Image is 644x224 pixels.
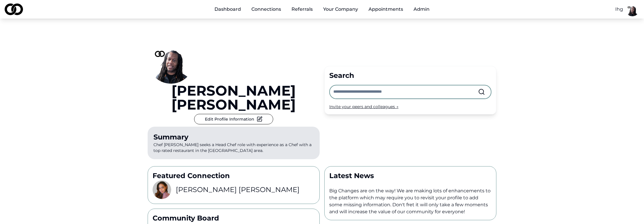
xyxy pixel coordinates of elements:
a: Dashboard [210,3,246,15]
img: logo [5,3,23,15]
a: Connections [247,3,286,15]
p: Big Changes are on the way! We are making lots of enhancements to the platform which may require ... [329,187,491,215]
p: Chef [PERSON_NAME] seeks a Head Chef role with experience as a Chef with a top rated restaurant i... [148,127,320,159]
img: 8403e352-10e5-4e27-92ef-779448c4ad7c-Photoroom-20250303_112017-profile_picture.png [153,180,171,199]
button: Edit Profile Information [194,114,273,124]
p: Latest News [329,171,491,180]
a: Appointments [364,3,408,15]
nav: Main [210,3,434,15]
img: fc566690-cf65-45d8-a465-1d4f683599e2-basimCC1-profile_picture.png [148,37,194,84]
button: Your Company [319,3,363,15]
a: [PERSON_NAME] [PERSON_NAME] [148,84,320,112]
button: Admin [409,3,434,15]
button: Ihg [615,6,623,13]
div: Search [329,71,491,80]
div: Invite your peers and colleagues → [329,104,491,110]
p: Featured Connection [153,171,315,180]
img: fc566690-cf65-45d8-a465-1d4f683599e2-basimCC1-profile_picture.png [625,2,639,16]
a: Referrals [287,3,317,15]
p: Community Board [153,214,315,223]
h3: [PERSON_NAME] [PERSON_NAME] [176,185,300,194]
div: Summary [153,132,314,142]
